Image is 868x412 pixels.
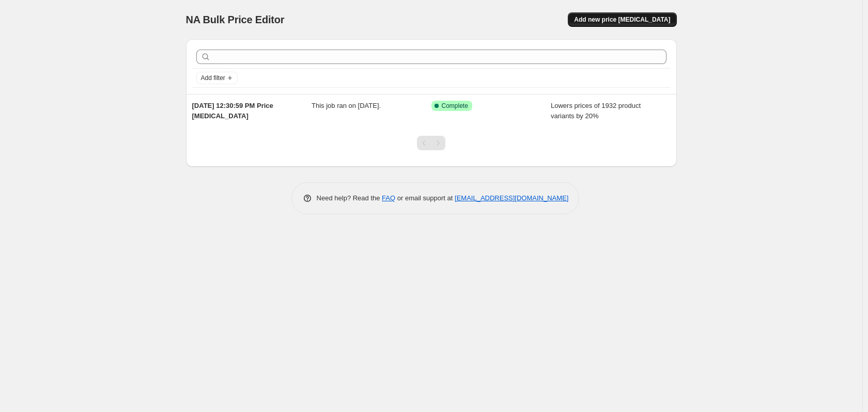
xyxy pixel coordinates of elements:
[455,194,568,202] a: [EMAIL_ADDRESS][DOMAIN_NAME]
[186,14,285,25] span: NA Bulk Price Editor
[312,102,381,109] span: This job ran on [DATE].
[568,12,676,27] button: Add new price [MEDICAL_DATA]
[382,194,395,202] a: FAQ
[192,102,273,120] span: [DATE] 12:30:59 PM Price [MEDICAL_DATA]
[201,74,225,82] span: Add filter
[395,194,455,202] span: or email support at
[417,136,445,150] nav: Pagination
[574,15,670,24] span: Add new price [MEDICAL_DATA]
[442,102,468,110] span: Complete
[551,102,641,120] span: Lowers prices of 1932 product variants by 20%
[317,194,382,202] span: Need help? Read the
[196,72,238,84] button: Add filter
